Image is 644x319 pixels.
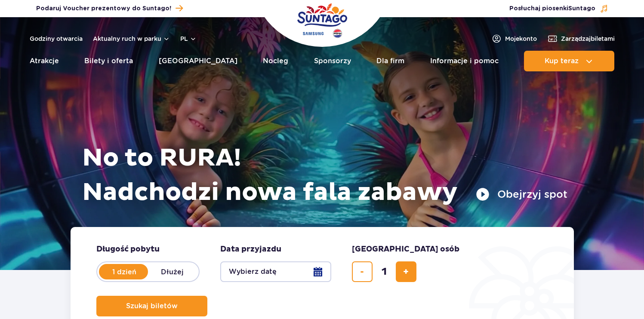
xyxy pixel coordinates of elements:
span: Długość pobytu [96,244,160,255]
span: Szukaj biletów [126,302,178,310]
input: liczba biletów [374,261,394,282]
a: Mojekonto [491,34,537,44]
span: Data przyjazdu [220,244,281,255]
button: usuń bilet [352,261,373,282]
button: Szukaj biletów [96,296,207,316]
a: Dla firm [376,51,404,71]
label: Dłużej [148,263,197,281]
a: Atrakcje [30,51,59,71]
span: Moje konto [505,34,537,43]
a: Sponsorzy [314,51,351,71]
span: Kup teraz [545,57,579,65]
button: pl [180,34,197,43]
a: Podaruj Voucher prezentowy do Suntago! [36,3,183,14]
button: dodaj bilet [396,261,416,282]
label: 1 dzień [100,263,149,281]
a: Informacje i pomoc [430,51,499,71]
span: [GEOGRAPHIC_DATA] osób [352,244,459,255]
a: Godziny otwarcia [30,34,83,43]
a: Zarządzajbiletami [547,34,615,44]
span: Posłuchaj piosenki [509,4,595,13]
button: Kup teraz [524,51,614,71]
button: Aktualny ruch w parku [93,35,170,42]
span: Suntago [568,6,595,12]
a: Bilety i oferta [84,51,133,71]
a: Nocleg [263,51,288,71]
span: Podaruj Voucher prezentowy do Suntago! [36,4,171,13]
button: Wybierz datę [220,261,331,282]
h1: No to RURA! Nadchodzi nowa fala zabawy [82,141,567,210]
span: Zarządzaj biletami [561,34,615,43]
button: Obejrzyj spot [476,187,567,201]
a: [GEOGRAPHIC_DATA] [159,51,237,71]
button: Posłuchaj piosenkiSuntago [509,4,608,13]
